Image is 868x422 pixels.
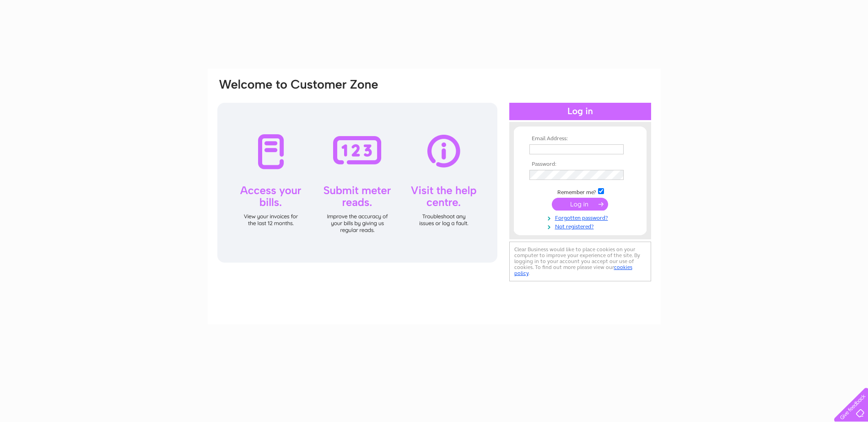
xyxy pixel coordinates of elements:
[527,136,633,142] th: Email Address:
[527,187,633,196] td: Remember me?
[514,264,632,276] a: cookies policy
[527,161,633,168] th: Password:
[529,213,633,222] a: Forgotten password?
[552,198,608,211] input: Submit
[509,242,651,281] div: Clear Business would like to place cookies on your computer to improve your experience of the sit...
[529,222,633,230] a: Not registered?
